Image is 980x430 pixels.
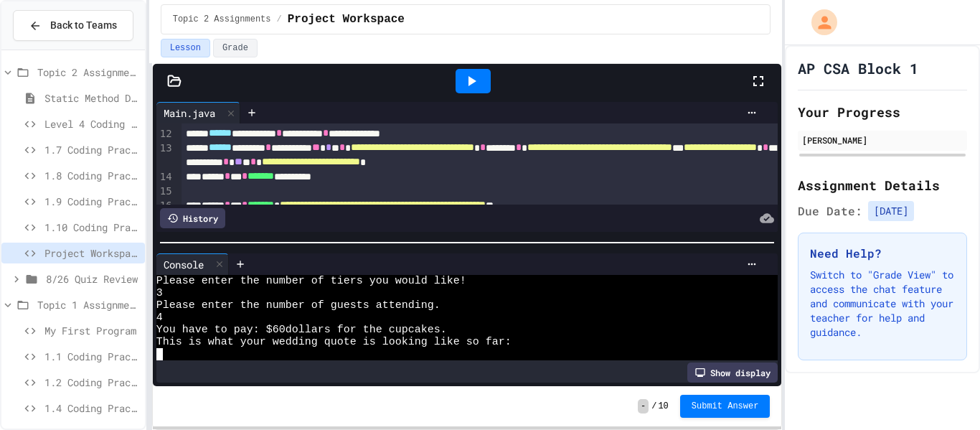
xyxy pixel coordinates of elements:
div: Console [156,257,211,272]
div: Main.java [156,106,222,121]
span: Topic 2 Assignments [173,14,271,25]
span: 3 [156,287,163,299]
span: 1.10 Coding Practice [44,220,139,235]
span: Submit Answer [692,401,759,412]
span: 1.8 Coding Practice [44,168,139,183]
div: 15 [156,184,174,199]
span: My First Program [44,323,139,338]
span: / [277,14,282,25]
h2: Assignment Details [798,175,967,195]
h1: AP CSA Block 1 [798,58,918,78]
span: 10 [658,401,668,412]
button: Submit Answer [680,395,771,418]
span: 1.1 Coding Practice [44,349,139,364]
span: Back to Teams [50,18,117,33]
p: Switch to "Grade View" to access the chat feature and communicate with your teacher for help and ... [810,268,955,340]
span: 1.9 Coding Practice [44,194,139,209]
button: Back to Teams [13,10,133,41]
span: 8/26 Quiz Review [46,271,139,286]
div: 16 [156,199,174,213]
span: 1.4 Coding Practice [44,401,139,416]
span: Project Workspace [44,246,139,261]
span: Please enter the number of tiers you would like! [156,275,466,287]
span: You have to pay: $60dollars for the cupcakes. [156,324,447,336]
span: Please enter the number of guests attending. [156,299,440,312]
span: This is what your wedding quote is looking like so far: [156,336,512,348]
span: / [651,401,656,412]
span: 1.7 Coding Practice [44,142,139,157]
div: Main.java [156,102,240,123]
div: History [160,208,225,228]
div: My Account [796,6,841,39]
span: 1.2 Coding Practice [44,375,139,390]
span: Topic 2 Assignments [37,65,139,80]
div: 12 [156,127,174,141]
span: Level 4 Coding Challenge [44,116,139,131]
div: Console [156,253,229,275]
span: - [638,399,649,413]
h2: Your Progress [798,102,967,122]
div: 13 [156,141,174,170]
span: Static Method Demo [44,90,139,106]
div: 14 [156,170,174,184]
span: Topic 1 Assignments [37,297,139,312]
button: Lesson [161,39,210,57]
span: [DATE] [868,201,914,221]
h3: Need Help? [810,245,955,262]
span: 4 [156,312,163,324]
button: Grade [213,39,258,57]
span: Due Date: [798,202,862,220]
div: [PERSON_NAME] [802,134,963,146]
div: Show display [687,363,778,383]
span: Project Workspace [288,11,405,28]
